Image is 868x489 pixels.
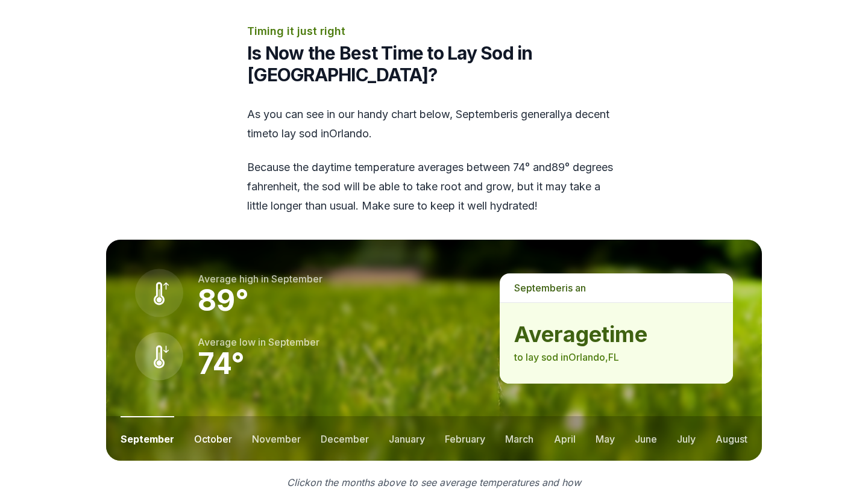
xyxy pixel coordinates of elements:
span: september [456,108,510,120]
strong: 74 ° [198,346,245,381]
span: september [268,336,319,348]
p: to lay sod in Orlando , FL [514,350,719,364]
div: As you can see in our handy chart below, is generally a decent time to lay sod in Orlando . [247,105,621,216]
button: may [596,416,615,461]
button: october [194,416,232,461]
p: Average high in [198,272,322,286]
button: january [389,416,425,461]
p: is a n [500,273,733,302]
button: september [121,416,174,461]
strong: average time [514,322,719,346]
button: april [554,416,576,461]
h2: Is Now the Best Time to Lay Sod in [GEOGRAPHIC_DATA]? [247,42,621,86]
button: march [505,416,533,461]
button: february [445,416,485,461]
button: august [715,416,747,461]
p: Timing it just right [247,23,621,40]
button: november [252,416,301,461]
button: june [635,416,657,461]
span: september [514,282,565,294]
strong: 89 ° [198,282,249,318]
span: september [271,273,322,285]
button: december [321,416,369,461]
button: july [677,416,696,461]
p: Average low in [198,335,319,349]
p: Because the daytime temperature averages between 74 ° and 89 ° degrees fahrenheit, the sod will b... [247,158,621,216]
